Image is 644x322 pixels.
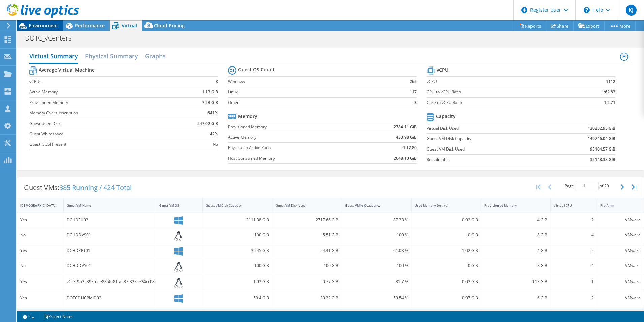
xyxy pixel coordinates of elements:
span: 385 Running / 424 Total [59,183,132,192]
span: Page of [565,182,609,190]
div: VMware [600,278,641,286]
b: 1112 [606,78,615,85]
b: Guest OS Count [238,66,275,73]
div: Guest VM Disk Capacity [206,203,261,208]
a: Reports [514,21,546,31]
div: 59.4 GiB [206,294,269,302]
div: DCHDPRT01 [67,247,153,254]
b: 35148.38 GiB [590,156,615,163]
label: Windows [228,78,392,85]
label: Other [228,99,392,106]
div: 1.93 GiB [206,278,269,286]
b: Capacity [436,113,456,120]
label: Guest iSCSI Present [29,141,173,148]
div: 0.92 GiB [415,216,478,224]
div: 2 [554,247,594,254]
b: 1:62.83 [602,89,615,96]
label: Host Consumed Memory [228,155,357,162]
label: Active Memory [228,134,357,141]
div: 4 [554,262,594,269]
span: Virtual [122,22,137,29]
input: jump to page [575,182,599,190]
span: KJ [626,5,637,16]
div: VMware [600,294,641,302]
label: vCPU [427,78,566,85]
div: 2 [554,216,594,224]
div: VMware [600,247,641,254]
div: Guest VM Name [67,203,145,208]
h2: Physical Summary [85,49,138,63]
div: 100 % [345,231,408,239]
a: Export [573,21,605,31]
div: 0 GiB [415,231,478,239]
b: Memory [238,113,257,120]
label: Guest VM Disk Used [427,146,546,153]
label: Core to vCPU Ratio [427,99,566,106]
b: No [213,141,218,148]
div: 100 GiB [206,231,269,239]
div: 4 GiB [484,216,548,224]
b: Average Virtual Machine [39,66,95,73]
div: 100 GiB [276,262,339,269]
a: More [604,21,636,31]
div: 0.97 GiB [415,294,478,302]
div: 100 % [345,262,408,269]
label: CPU to vCPU Ratio [427,89,566,96]
div: 8 GiB [484,231,548,239]
label: Reclaimable [427,156,546,163]
div: 0.77 GiB [276,278,339,286]
b: 265 [410,78,417,85]
span: Performance [75,22,105,29]
b: 42% [210,131,218,137]
div: Guest VM % Occupancy [345,203,400,208]
div: Virtual CPU [554,203,586,208]
b: 149746.04 GiB [588,135,615,142]
label: Active Memory [29,89,173,96]
svg: \n [584,7,590,13]
div: 87.33 % [345,216,408,224]
div: DCHDDVS01 [67,231,153,239]
div: 30.32 GiB [276,294,339,302]
div: VMware [600,262,641,269]
div: DCHDFIL03 [67,216,153,224]
div: vCLS-9a253935-ee88-4081-a587-323ce24cc08e [67,278,153,286]
label: Guest Used Disk [29,120,173,127]
label: Guest Whitespace [29,131,173,137]
div: 3111.38 GiB [206,216,269,224]
b: 1.13 GiB [202,89,218,96]
div: Guest VM Disk Used [276,203,331,208]
h2: Virtual Summary [29,49,78,64]
b: 7.23 GiB [202,99,218,106]
h2: Graphs [145,49,166,63]
div: 4 [554,231,594,239]
div: VMware [600,231,641,239]
div: No [20,231,60,239]
b: 95104.57 GiB [590,146,615,153]
label: Provisioned Memory [29,99,173,106]
b: 433.98 GiB [396,134,417,141]
div: 0.13 GiB [484,278,548,286]
div: 61.03 % [345,247,408,254]
div: Used Memory (Active) [415,203,470,208]
span: Environment [29,22,58,29]
div: No [20,262,60,269]
label: Virtual Disk Used [427,125,546,132]
b: 2648.10 GiB [394,155,417,162]
b: vCPU [437,66,448,73]
h1: DOTC_vCenters [22,34,82,42]
label: Linux [228,89,392,96]
b: 247.02 GiB [197,120,218,127]
div: 50.54 % [345,294,408,302]
div: 0 GiB [415,262,478,269]
a: Share [546,21,574,31]
div: 1.02 GiB [415,247,478,254]
a: Project Notes [39,312,78,321]
label: vCPUs [29,78,173,85]
span: Cloud Pricing [154,22,185,29]
div: 2717.66 GiB [276,216,339,224]
b: 130252.95 GiB [588,125,615,132]
div: Guest VMs: [17,177,138,198]
b: 3 [216,78,218,85]
b: 641% [207,110,218,116]
div: 81.7 % [345,278,408,286]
